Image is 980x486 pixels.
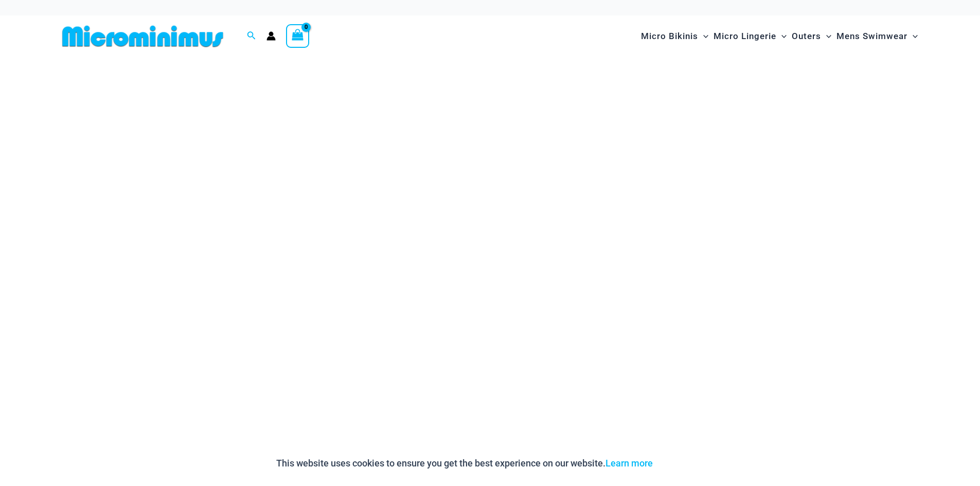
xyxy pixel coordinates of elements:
[276,456,653,471] p: This website uses cookies to ensure you get the best experience on our website.
[286,24,310,48] a: View Shopping Cart, empty
[638,21,711,52] a: Micro BikinisMenu ToggleMenu Toggle
[714,23,776,49] span: Micro Lingerie
[266,31,276,41] a: Account icon link
[637,19,922,53] nav: Site Navigation
[834,21,920,52] a: Mens SwimwearMenu ToggleMenu Toggle
[792,23,821,49] span: Outers
[605,458,653,469] a: Learn more
[58,25,227,48] img: MM SHOP LOGO FLAT
[907,23,918,49] span: Menu Toggle
[661,451,704,476] button: Accept
[698,23,708,49] span: Menu Toggle
[821,23,831,49] span: Menu Toggle
[836,23,907,49] span: Mens Swimwear
[641,23,698,49] span: Micro Bikinis
[789,21,834,52] a: OutersMenu ToggleMenu Toggle
[711,21,789,52] a: Micro LingerieMenu ToggleMenu Toggle
[776,23,787,49] span: Menu Toggle
[247,30,256,43] a: Search icon link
